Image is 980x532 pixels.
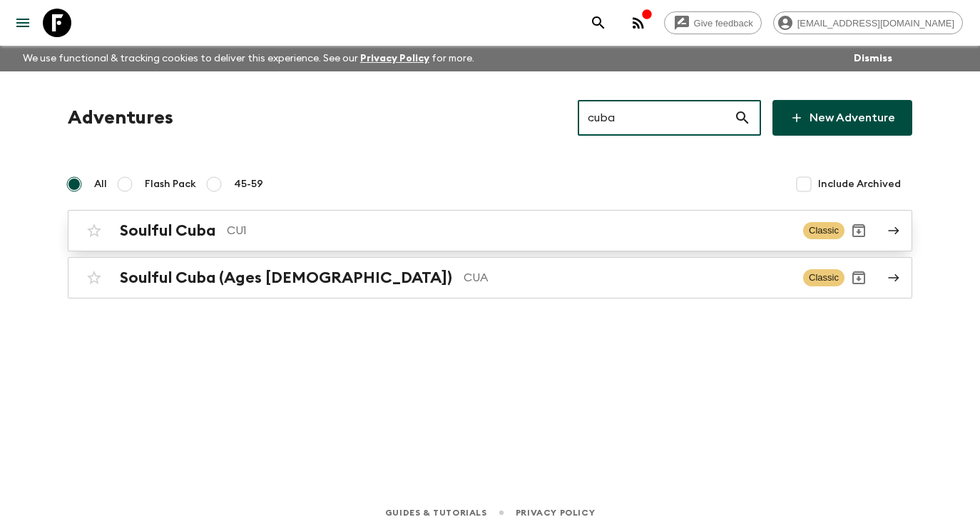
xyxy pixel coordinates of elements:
button: Archive [844,264,873,292]
h2: Soulful Cuba (Ages [DEMOGRAPHIC_DATA]) [120,268,452,287]
p: CUA [464,269,792,286]
span: Classic [803,269,844,286]
span: 45-59 [234,177,263,191]
p: We use functional & tracking cookies to deliver this experience. See our for more. [17,46,480,71]
input: e.g. AR1, Argentina [578,98,734,138]
button: Archive [844,216,873,245]
span: Flash Pack [145,177,196,191]
button: menu [9,9,37,37]
a: Soulful Cuba (Ages [DEMOGRAPHIC_DATA])CUAClassicArchive [68,257,912,298]
a: Guides & Tutorials [385,505,487,521]
button: Dismiss [850,49,896,69]
a: Privacy Policy [516,505,595,521]
span: Include Archived [818,177,901,191]
a: Soulful CubaCU1ClassicArchive [68,210,912,251]
a: New Adventure [772,100,912,136]
button: search adventures [584,9,613,37]
a: Privacy Policy [360,54,429,64]
a: Give feedback [664,11,762,34]
span: All [94,177,107,191]
h2: Soulful Cuba [120,221,215,240]
p: CU1 [227,222,792,239]
span: [EMAIL_ADDRESS][DOMAIN_NAME] [790,18,962,29]
span: Classic [803,222,844,239]
h1: Adventures [68,104,173,132]
div: [EMAIL_ADDRESS][DOMAIN_NAME] [773,11,963,34]
span: Give feedback [686,18,761,29]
